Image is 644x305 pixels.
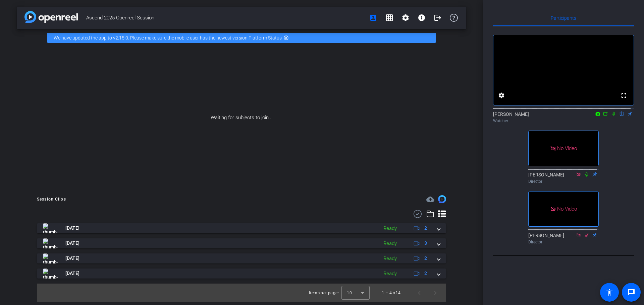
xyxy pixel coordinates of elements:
[380,270,400,278] div: Ready
[605,288,613,296] mat-icon: accessibility
[424,270,427,277] span: 2
[411,285,427,301] button: Previous page
[427,285,443,301] button: Next page
[43,253,58,263] img: thumb-nail
[24,11,78,23] img: app-logo
[249,35,282,41] a: Platform Status
[418,14,426,22] mat-icon: info
[528,178,599,184] div: Director
[65,270,79,277] span: [DATE]
[382,290,400,296] div: 1 – 4 of 4
[434,14,442,22] mat-icon: logout
[424,225,427,232] span: 2
[37,238,446,248] mat-expansion-panel-header: thumb-nail[DATE]Ready3
[493,118,634,124] div: Watcher
[438,195,446,203] img: Session clips
[86,11,365,24] span: Ascend 2025 Openreel Session
[627,288,635,296] mat-icon: message
[551,16,576,20] span: Participants
[47,33,436,43] div: We have updated the app to v2.15.0. Please make sure the mobile user has the newest version.
[37,269,446,279] mat-expansion-panel-header: thumb-nail[DATE]Ready2
[283,35,289,41] mat-icon: highlight_off
[528,171,599,184] div: [PERSON_NAME]
[43,269,58,279] img: thumb-nail
[369,14,377,22] mat-icon: account_box
[17,47,466,188] div: Waiting for subjects to join...
[65,255,79,262] span: [DATE]
[426,195,434,203] mat-icon: cloud_upload
[43,238,58,248] img: thumb-nail
[497,91,505,99] mat-icon: settings
[43,223,58,233] img: thumb-nail
[424,240,427,247] span: 3
[557,206,577,212] span: No Video
[37,253,446,263] mat-expansion-panel-header: thumb-nail[DATE]Ready2
[528,232,599,245] div: [PERSON_NAME]
[424,255,427,262] span: 2
[528,239,599,245] div: Director
[37,223,446,233] mat-expansion-panel-header: thumb-nail[DATE]Ready2
[401,14,410,22] mat-icon: settings
[557,145,577,151] span: No Video
[380,240,400,247] div: Ready
[380,225,400,232] div: Ready
[618,110,626,117] mat-icon: flip
[37,196,66,203] div: Session Clips
[620,91,628,99] mat-icon: fullscreen
[493,111,634,124] div: [PERSON_NAME]
[380,255,400,262] div: Ready
[385,14,393,22] mat-icon: grid_on
[309,290,339,296] div: Items per page:
[426,195,434,203] span: Destinations for your clips
[65,240,79,247] span: [DATE]
[65,225,79,232] span: [DATE]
